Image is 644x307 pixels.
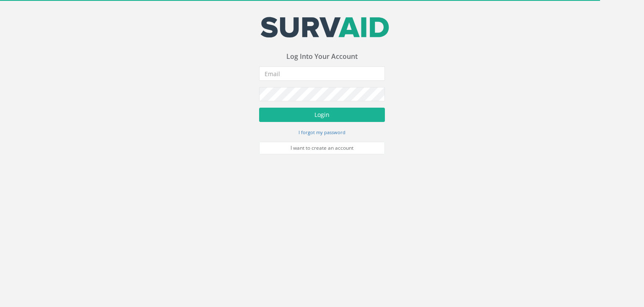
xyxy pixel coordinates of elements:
small: I forgot my password [299,129,345,135]
a: I want to create an account [259,142,385,154]
input: Email [259,66,385,81]
a: I forgot my password [299,128,345,136]
h3: Log Into Your Account [259,53,385,61]
button: Login [259,108,385,122]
